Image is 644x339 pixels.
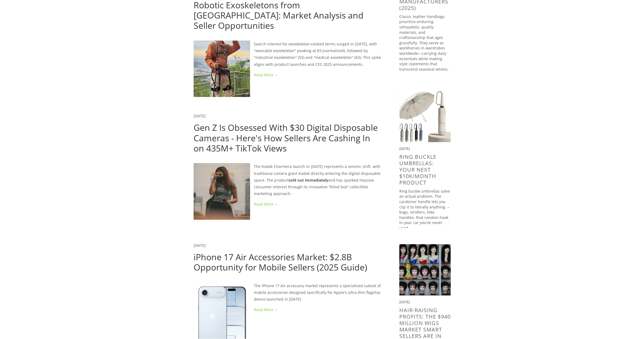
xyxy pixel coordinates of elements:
a: iPhone 17 Air Accessories Market: $2.8B Opportunity for Mobile Sellers (2025 Guide) [194,251,367,273]
p: Ring buckle umbrellas solve an actual problem. The carabiner handle lets you clip it to literally... [399,189,451,231]
strong: sold out immediately [289,178,328,183]
time: [DATE] [399,146,410,151]
a: [DATE] [194,113,206,118]
img: Ring Buckle Umbrellas: Your Next $10K/Month Product [399,91,451,142]
img: iPhone 17 Air Accessories Market: $2.8B Opportunity for Mobile Sellers (2025 Guide) [194,282,250,339]
p: The Kodak Charmera launch in [DATE] represents a seismic shift, with traditional camera giant Kod... [194,163,382,197]
a: Gen Z Is Obsessed With $30 Digital Disposable Cameras - Here's How Sellers Are Cashing In on 435M... [194,122,378,154]
time: [DATE] [399,300,410,304]
img: Gen Z Is Obsessed With $30 Digital Disposable Cameras - Here's How Sellers Are Cashing In on 435M... [194,163,250,219]
p: Search interest for exoskeleton-related terms surged in [DATE], with "wearable exoskeleton" peaki... [194,41,382,68]
p: The iPhone 17 Air accessory market represents a specialized subset of mobile accessories designed... [194,282,382,303]
img: Robotic Exoskeletons from China: Market Analysis and Seller Opportunities [194,41,250,97]
a: Ring Buckle Umbrellas: Your Next $10K/Month Product [399,153,436,186]
img: Hair-Raising Profits: The $940 Million Wigs Market Smart Sellers Are In [399,244,451,295]
p: Classic leather handbags prioritize enduring silhouettes, quality materials, and craftsmanship th... [399,14,451,72]
a: [DATE] [194,243,206,248]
